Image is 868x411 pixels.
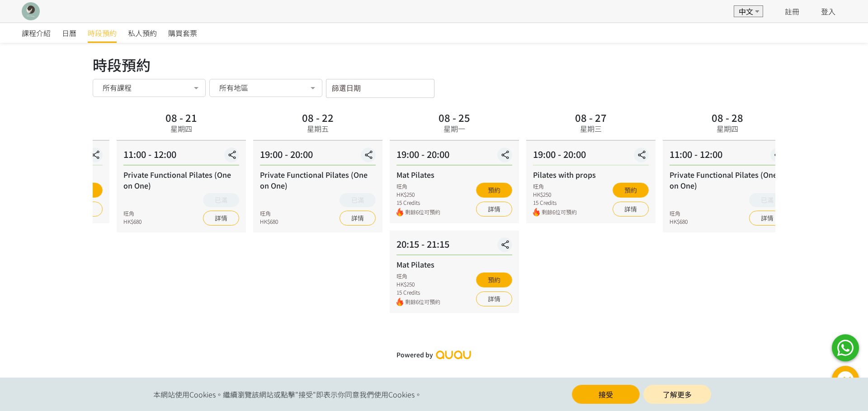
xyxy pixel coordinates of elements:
div: 星期五 [307,123,329,134]
span: 剩餘6位可預約 [405,208,440,217]
a: 日曆 [62,23,76,43]
div: 旺角 [533,182,577,190]
span: 剩餘6位可預約 [542,208,577,217]
button: 預約 [476,272,512,287]
a: 課程介紹 [22,23,51,43]
span: 所有地區 [219,83,248,92]
span: 課程介紹 [22,28,51,38]
div: 星期四 [170,123,192,134]
div: 時段預約 [93,54,775,75]
div: 08 - 21 [165,112,197,122]
a: 登入 [821,6,835,17]
a: 詳情 [613,202,649,217]
img: XCiuqSzNOMkVjoLvqyfWlGi3krYmRzy3FY06BdcB.png [22,2,40,20]
div: 19:00 - 20:00 [533,148,649,166]
img: fire.png [396,298,403,306]
div: 星期三 [580,123,602,134]
div: 旺角 [123,209,142,217]
span: 購買套票 [168,28,197,38]
div: 08 - 25 [439,112,470,122]
div: 11:00 - 12:00 [123,148,239,166]
div: 旺角 [670,209,688,217]
a: 時段預約 [88,23,117,43]
input: 篩選日期 [326,79,434,98]
a: 詳情 [476,291,512,306]
button: 已滿 [203,193,239,207]
span: 日曆 [62,28,76,38]
div: Mat Pilates [396,259,512,270]
a: 註冊 [785,6,799,17]
div: HK$250 [396,280,440,288]
div: 19:00 - 20:00 [260,148,376,166]
span: 私人預約 [128,28,157,38]
a: 詳情 [476,202,512,217]
a: 了解更多 [643,385,711,404]
button: 已滿 [340,193,376,207]
a: 購買套票 [168,23,197,43]
button: 預約 [613,183,649,198]
div: 15 Credits [396,199,440,207]
span: 所有課程 [103,83,132,92]
div: HK$250 [396,190,440,199]
a: 私人預約 [128,23,157,43]
div: 星期一 [443,123,465,134]
button: 已滿 [749,193,785,207]
div: 11:00 - 12:00 [670,148,785,166]
div: 19:00 - 20:00 [396,148,512,166]
div: 08 - 27 [575,112,607,122]
div: HK$680 [670,217,688,226]
div: 15 Credits [396,288,440,296]
a: 詳情 [203,211,239,226]
div: 08 - 22 [302,112,334,122]
div: Private Functional Pilates (One on One) [670,169,785,191]
div: HK$680 [260,217,278,226]
div: 20:15 - 21:15 [396,237,512,255]
div: 星期四 [717,123,738,134]
a: 詳情 [749,211,785,226]
img: fire.png [396,208,403,217]
div: Mat Pilates [396,169,512,180]
span: 本網站使用Cookies。繼續瀏覽該網站或點擊"接受"即表示你同意我們使用Cookies。 [153,389,422,400]
a: 詳情 [340,211,376,226]
span: 剩餘6位可預約 [405,298,440,306]
span: 時段預約 [88,28,117,38]
div: HK$680 [123,217,142,226]
div: 旺角 [396,182,440,190]
img: fire.png [533,208,540,217]
div: 08 - 28 [712,112,743,122]
div: 旺角 [396,272,440,280]
div: HK$250 [533,190,577,199]
div: Private Functional Pilates (One on One) [260,169,376,191]
div: Pilates with props [533,169,649,180]
div: 旺角 [260,209,278,217]
button: 預約 [476,183,512,198]
button: 接受 [572,385,640,404]
div: Private Functional Pilates (One on One) [123,169,239,191]
div: 15 Credits [533,199,577,207]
